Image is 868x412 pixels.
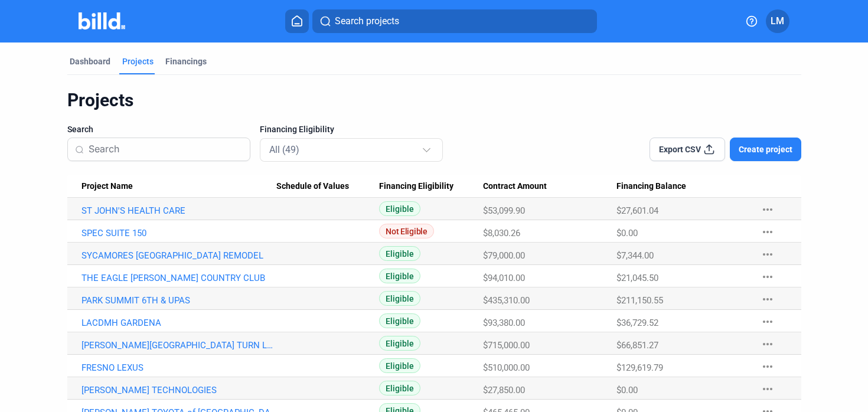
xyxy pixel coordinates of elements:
mat-icon: more_horiz [761,315,775,329]
span: $93,380.00 [483,318,525,328]
span: $27,601.04 [616,205,658,216]
mat-icon: more_horiz [761,270,775,284]
span: $27,850.00 [483,385,525,395]
span: $7,344.00 [616,250,654,261]
span: Eligible [379,201,420,216]
mat-icon: more_horiz [761,359,775,374]
span: $715,000.00 [483,340,530,351]
div: Contract Amount [483,181,616,192]
span: $79,000.00 [483,250,525,261]
span: $21,045.50 [616,273,658,283]
span: Eligible [379,336,420,351]
span: Export CSV [659,143,701,155]
span: Financing Eligibility [260,123,334,135]
div: Financing Balance [616,181,749,192]
a: [PERSON_NAME] TECHNOLOGIES [81,385,276,395]
div: Schedule of Values [276,181,380,192]
button: Search projects [312,9,597,33]
mat-icon: more_horiz [761,292,775,306]
input: Search [89,137,243,162]
button: Export CSV [650,138,725,161]
div: Financing Eligibility [379,181,483,192]
div: Projects [122,55,154,67]
span: $53,099.90 [483,205,525,216]
a: SYCAMORES [GEOGRAPHIC_DATA] REMODEL [81,250,276,261]
mat-icon: more_horiz [761,247,775,261]
span: Not Eligible [379,224,433,238]
span: $36,729.52 [616,318,658,328]
span: Eligible [379,246,420,261]
mat-icon: more_horiz [761,225,775,239]
a: PARK SUMMIT 6TH & UPAS [81,295,276,306]
span: $0.00 [616,385,638,395]
div: Projects [67,89,801,112]
span: Eligible [379,358,420,373]
div: Dashboard [70,55,110,67]
span: $129,619.79 [616,362,663,373]
a: SPEC SUITE 150 [81,228,276,238]
div: Project Name [81,181,276,192]
span: $0.00 [616,228,638,238]
span: Financing Eligibility [379,181,453,192]
span: $66,851.27 [616,340,658,351]
span: Eligible [379,291,420,306]
mat-icon: more_horiz [761,382,775,396]
span: Project Name [81,181,133,192]
span: Create project [739,143,792,155]
a: [PERSON_NAME][GEOGRAPHIC_DATA] TURN LEFT [81,340,276,351]
button: Create project [730,138,801,161]
span: Eligible [379,381,420,395]
span: Schedule of Values [276,181,349,192]
a: THE EAGLE [PERSON_NAME] COUNTRY CLUB [81,273,276,283]
span: Contract Amount [483,181,547,192]
img: Billd Company Logo [79,12,125,30]
button: LM [766,9,789,33]
a: LACDMH GARDENA [81,318,276,328]
span: Search [67,123,93,135]
mat-icon: more_horiz [761,202,775,217]
span: LM [771,14,784,28]
span: Eligible [379,269,420,283]
div: Financings [165,55,207,67]
span: $510,000.00 [483,362,530,373]
span: $8,030.26 [483,228,520,238]
span: $435,310.00 [483,295,530,306]
span: Eligible [379,313,420,328]
span: Search projects [335,14,399,28]
a: FRESNO LEXUS [81,362,276,373]
mat-select-trigger: All (49) [269,144,299,155]
span: Financing Balance [616,181,686,192]
a: ST JOHN'S HEALTH CARE [81,205,276,216]
mat-icon: more_horiz [761,337,775,351]
span: $94,010.00 [483,273,525,283]
span: $211,150.55 [616,295,663,306]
